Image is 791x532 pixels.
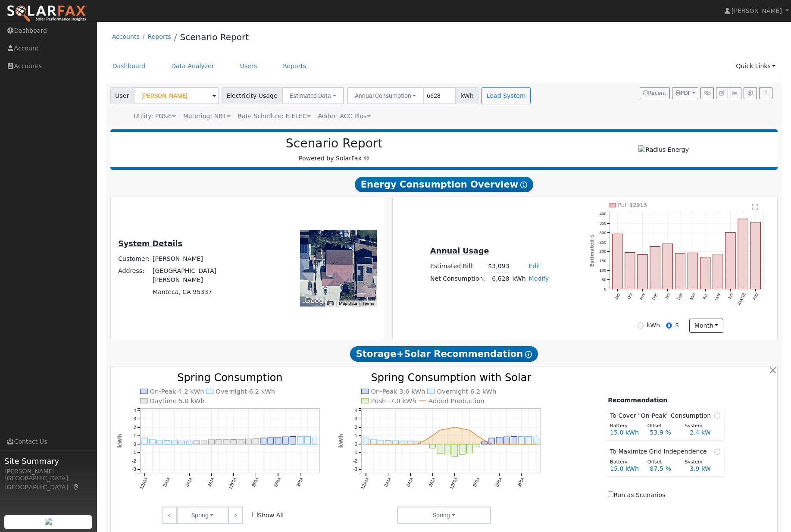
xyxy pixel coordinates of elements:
rect: onclick="" [700,257,710,289]
td: kWh [511,272,527,285]
div: 87.5 % [645,464,685,473]
circle: onclick="" [513,443,515,445]
rect: onclick="" [400,441,406,444]
text: -3 [132,466,136,472]
button: Estimated Data [282,87,344,104]
circle: onclick="" [402,443,404,445]
rect: onclick="" [253,438,259,444]
rect: onclick="" [688,253,697,289]
rect: onclick="" [452,444,458,457]
rect: onclick="" [625,253,635,289]
div: [GEOGRAPHIC_DATA], [GEOGRAPHIC_DATA] [4,474,92,492]
rect: onclick="" [385,441,391,444]
td: [GEOGRAPHIC_DATA][PERSON_NAME] [151,265,265,286]
div: System [680,459,718,466]
text: 1 [355,433,357,438]
a: > [228,507,243,524]
rect: onclick="" [186,441,192,444]
rect: onclick="" [290,437,296,444]
rect: onclick="" [282,437,288,444]
rect: onclick="" [370,439,376,444]
rect: onclick="" [422,444,428,444]
text:  [752,203,758,210]
input: kWh [638,322,644,329]
rect: onclick="" [231,440,237,444]
text: 200 [599,250,606,254]
circle: onclick="" [535,443,537,445]
text: 12AM [138,477,148,490]
button: Load System [481,87,531,104]
div: 2.4 kW [685,428,725,437]
circle: onclick="" [461,428,463,429]
circle: onclick="" [469,429,470,431]
u: System Details [118,239,182,248]
text: May [714,292,722,301]
text: 12PM [449,477,459,490]
button: Spring [177,507,228,524]
rect: onclick="" [663,244,672,289]
div: Battery [606,459,643,466]
rect: onclick="" [393,441,399,444]
text: Push -7.0 kWh [371,397,416,404]
rect: onclick="" [223,440,229,444]
span: Site Summary [4,455,92,467]
div: 15.0 kWh [606,464,645,473]
text: Added Production [428,397,485,404]
rect: onclick="" [511,437,517,444]
circle: onclick="" [410,443,411,445]
span: Electricity Usage [222,87,282,104]
td: Manteca, CA 95337 [151,286,265,298]
text: 2 [133,425,136,430]
a: Modify [529,275,549,282]
rect: onclick="" [415,441,421,444]
a: < [162,507,177,524]
rect: onclick="" [638,255,647,289]
div: 53.9 % [645,428,685,437]
text: -3 [353,466,357,472]
text: 6PM [273,477,281,488]
rect: onclick="" [363,438,369,444]
circle: onclick="" [365,443,367,445]
rect: onclick="" [533,437,539,444]
rect: onclick="" [750,222,760,289]
div: 3.9 kW [685,464,725,473]
text: -1 [132,450,136,455]
rect: onclick="" [489,438,495,444]
rect: onclick="" [519,436,525,444]
label: kWh [647,321,660,330]
text: 3AM [162,477,170,488]
text: kWh [338,434,344,448]
img: retrieve [45,518,52,525]
rect: onclick="" [474,444,480,447]
td: [PERSON_NAME] [151,253,265,265]
text: On-Peak 4.2 kWh [150,388,204,395]
a: Data Analyzer [165,58,221,74]
rect: onclick="" [194,441,200,444]
td: Estimated Bill: [429,260,487,273]
rect: onclick="" [466,444,472,453]
circle: onclick="" [424,439,426,441]
text: Aug [752,293,759,301]
text: Overnight 6.2 kWh [216,388,275,395]
rect: onclick="" [275,437,281,444]
img: Radius Energy [638,145,689,154]
a: Map [72,484,80,491]
rect: onclick="" [612,234,622,289]
text: 3AM [383,477,392,488]
rect: onclick="" [216,440,222,444]
circle: onclick="" [476,435,478,436]
text: Pull $2913 [618,202,647,208]
text: 6PM [494,477,503,488]
text: 1 [133,433,136,438]
text: Overnight 6.2 kWh [437,388,496,395]
button: Multi-Series Graph [728,87,741,99]
td: 6,628 [487,272,511,285]
span: kWh [455,87,478,104]
button: Annual Consumption [347,87,424,104]
text: 300 [599,231,606,235]
text: 6AM [405,477,414,488]
span: Energy Consumption Overview [355,177,533,192]
input: $ [666,322,672,329]
rect: onclick="" [312,437,318,444]
circle: onclick="" [372,443,374,445]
